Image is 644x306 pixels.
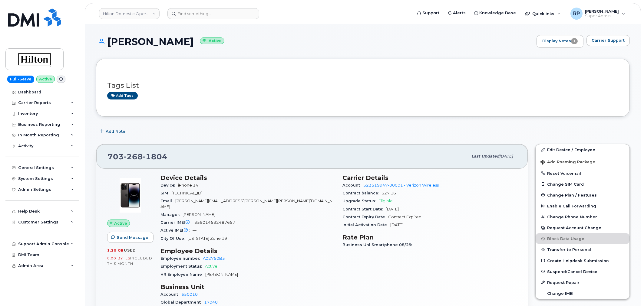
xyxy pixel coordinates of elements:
[143,152,167,161] span: 1804
[390,223,403,227] span: [DATE]
[381,191,396,195] span: $27.16
[547,204,596,208] span: Enable Call Forwarding
[536,155,629,168] button: Add Roaming Package
[200,37,224,44] small: Active
[194,220,235,225] span: 359014532487657
[205,264,217,269] span: Active
[471,154,499,158] span: Last updated
[160,272,205,277] span: HR Employee Name
[160,199,175,203] span: Email
[363,183,439,187] a: 523519947-00001 - Verizon Wireless
[178,183,198,187] span: iPhone 14
[160,191,171,195] span: SIM
[342,234,517,241] h3: Rate Plan
[160,264,205,269] span: Employment Status
[342,243,415,247] span: Business Unl Smartphone 08/29
[160,174,335,181] h3: Device Details
[107,248,124,252] span: 1.20 GB
[96,126,130,137] button: Add Note
[160,283,335,291] h3: Business Unit
[378,199,393,203] span: Eligible
[160,292,181,297] span: Account
[536,222,629,233] button: Request Account Change
[205,272,238,277] span: [PERSON_NAME]
[536,144,629,155] a: Edit Device / Employee
[537,35,583,48] a: Display Notes1
[160,256,203,261] span: Employee number
[107,256,130,260] span: 0.00 Bytes
[536,255,629,266] a: Create Helpdesk Submission
[342,215,388,219] span: Contract Expiry Date
[107,92,138,99] a: Add tags
[117,235,148,240] span: Send Message
[160,199,332,209] span: [PERSON_NAME][EMAIL_ADDRESS][PERSON_NAME][PERSON_NAME][DOMAIN_NAME]
[160,300,204,304] span: Global Department
[96,36,533,47] h1: [PERSON_NAME]
[181,292,198,297] a: 650010
[540,160,595,165] span: Add Roaming Package
[187,236,227,241] span: [US_STATE] Zone 19
[536,244,629,255] button: Transfer to Personal
[547,269,597,274] span: Suspend/Cancel Device
[160,183,178,187] span: Device
[536,168,629,179] button: Reset Voicemail
[536,200,629,211] button: Enable Call Forwarding
[547,193,597,197] span: Change Plan / Features
[618,280,639,301] iframe: Messenger Launcher
[536,266,629,277] button: Suspend/Cancel Device
[388,215,421,219] span: Contract Expired
[536,211,629,222] button: Change Phone Number
[342,191,381,195] span: Contract balance
[160,247,335,255] h3: Employee Details
[586,35,630,46] button: Carrier Support
[107,82,619,89] h3: Tags List
[342,183,363,187] span: Account
[124,248,136,252] span: used
[193,228,197,233] span: —
[160,212,183,217] span: Manager
[536,179,629,190] button: Change SIM Card
[342,199,378,203] span: Upgrade Status
[160,220,194,225] span: Carrier IMEI
[183,212,215,217] span: [PERSON_NAME]
[106,129,125,134] span: Add Note
[342,207,386,211] span: Contract Start Date
[204,300,218,304] a: 17040
[160,236,187,241] span: City Of Use
[124,152,143,161] span: 268
[386,207,399,211] span: [DATE]
[114,220,127,226] span: Active
[571,38,578,44] span: 1
[107,152,167,161] span: 703
[107,232,154,243] button: Send Message
[112,177,148,213] img: image20231002-3703462-njx0qo.jpeg
[499,154,513,158] span: [DATE]
[536,288,629,299] button: Change IMEI
[160,228,193,233] span: Active IMEI
[342,174,517,181] h3: Carrier Details
[107,256,152,266] span: included this month
[342,223,390,227] span: Initial Activation Date
[536,277,629,288] button: Request Repair
[592,37,625,43] span: Carrier Support
[203,256,225,261] a: A02750B3
[536,233,629,244] button: Block Data Usage
[536,190,629,200] button: Change Plan / Features
[171,191,203,195] span: [TECHNICAL_ID]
